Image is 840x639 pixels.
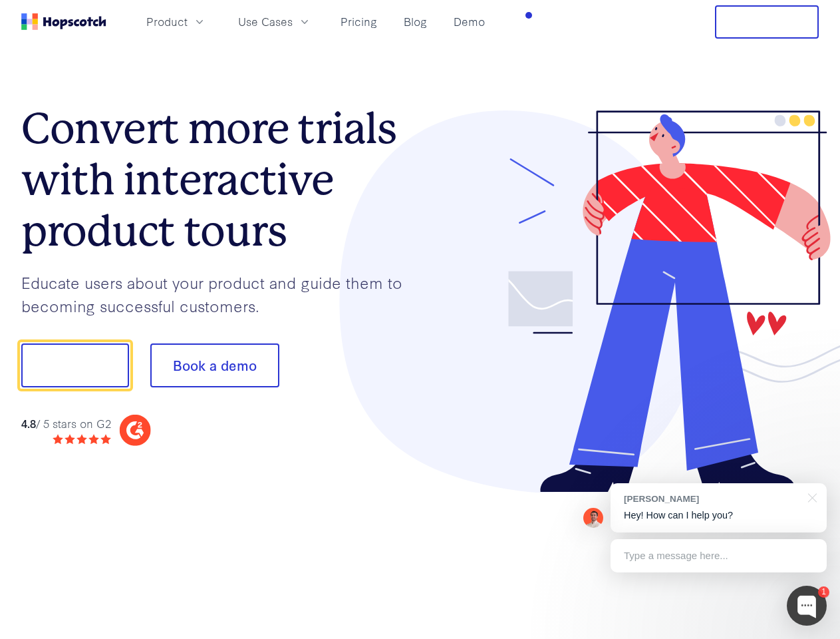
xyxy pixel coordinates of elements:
button: Use Cases [230,11,319,33]
button: Free Trial [715,5,819,39]
span: Product [146,13,188,30]
strong: 4.8 [21,415,36,431]
a: Home [21,13,106,30]
a: Blog [398,11,432,33]
a: Demo [448,11,490,33]
span: Use Cases [238,13,293,30]
img: Mark Spera [583,508,603,528]
div: [PERSON_NAME] [624,493,800,505]
div: Type a message here... [611,539,827,572]
div: / 5 stars on G2 [21,415,111,432]
a: Pricing [335,11,382,33]
h1: Convert more trials with interactive product tours [21,103,420,256]
p: Educate users about your product and guide them to becoming successful customers. [21,271,420,317]
button: Show me! [21,343,129,387]
button: Book a demo [150,343,279,387]
button: Product [138,11,214,33]
div: 1 [818,586,829,598]
p: Hey! How can I help you? [624,509,813,523]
